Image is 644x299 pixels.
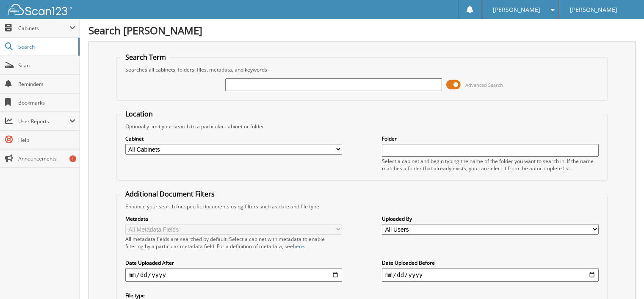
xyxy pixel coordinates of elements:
[18,62,75,69] span: Scan
[125,268,342,282] input: start
[382,215,599,222] label: Uploaded By
[18,136,75,144] span: Help
[121,203,603,210] div: Enhance your search for specific documents using filters such as date and file type.
[125,235,342,250] div: All metadata fields are searched by default. Select a cabinet with metadata to enable filtering b...
[570,7,617,12] span: [PERSON_NAME]
[18,80,75,88] span: Reminders
[18,43,74,50] span: Search
[121,189,219,199] legend: Additional Document Filters
[125,135,342,142] label: Cabinet
[121,66,603,73] div: Searches all cabinets, folders, files, metadata, and keywords
[18,155,75,162] span: Announcements
[382,268,599,282] input: end
[493,7,540,12] span: [PERSON_NAME]
[18,118,69,125] span: User Reports
[18,99,75,106] span: Bookmarks
[121,53,170,62] legend: Search Term
[125,259,342,266] label: Date Uploaded After
[382,135,599,142] label: Folder
[121,109,157,119] legend: Location
[125,292,342,299] label: File type
[8,4,72,15] img: scan123-logo-white.svg
[465,82,503,88] span: Advanced Search
[121,123,603,130] div: Optionally limit your search to a particular cabinet or folder
[382,158,599,172] div: Select a cabinet and begin typing the name of the folder you want to search in. If the name match...
[18,25,69,32] span: Cabinets
[293,243,304,250] a: here
[88,23,636,37] h1: Search [PERSON_NAME]
[125,215,342,222] label: Metadata
[382,259,599,266] label: Date Uploaded Before
[69,155,76,162] div: 1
